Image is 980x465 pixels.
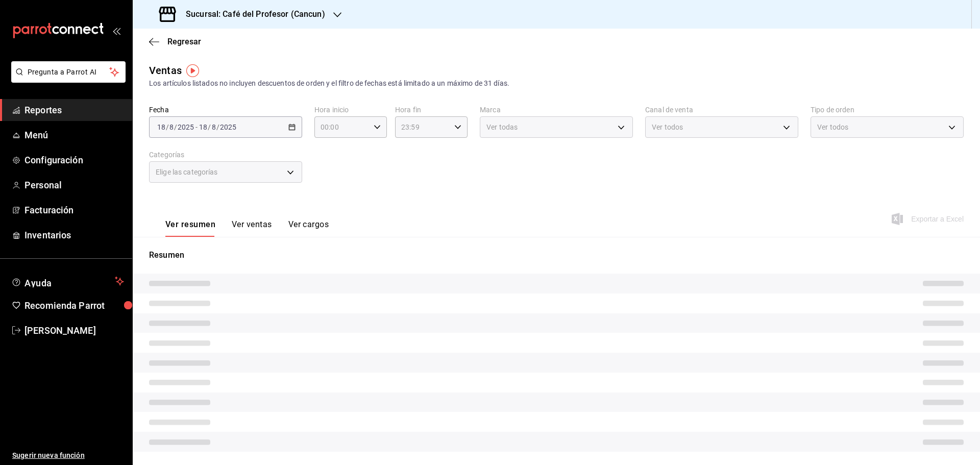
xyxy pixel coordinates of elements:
span: Ver todos [652,122,683,132]
input: -- [169,123,174,131]
span: Ver todos [817,122,848,132]
label: Marca [480,106,633,113]
label: Fecha [149,106,302,113]
span: Menú [24,128,124,142]
span: - [195,123,198,131]
label: Canal de venta [645,106,798,113]
input: -- [211,123,216,131]
button: Pregunta a Parrot AI [11,61,126,83]
span: [PERSON_NAME] [24,324,124,337]
span: Recomienda Parrot [24,299,124,312]
span: / [208,123,211,131]
span: Reportes [24,103,124,117]
input: ---- [177,123,194,131]
p: Resumen [149,249,964,261]
span: / [216,123,219,131]
input: ---- [219,123,237,131]
div: Ventas [149,63,182,78]
span: Pregunta a Parrot AI [28,67,110,78]
span: Sugerir nueva función [12,450,124,461]
span: Facturación [24,203,124,217]
span: Regresar [167,37,201,46]
span: / [174,123,177,131]
span: Configuración [24,153,124,167]
div: Los artículos listados no incluyen descuentos de orden y el filtro de fechas está limitado a un m... [149,78,964,89]
h3: Sucursal: Café del Profesor (Cancun) [178,8,325,20]
button: Regresar [149,37,201,46]
span: Ayuda [24,275,111,287]
label: Hora inicio [314,106,387,113]
span: Ver todas [486,122,518,132]
button: Ver resumen [165,219,215,237]
img: Tooltip marker [186,64,199,77]
input: -- [199,123,208,131]
button: open_drawer_menu [112,27,120,35]
label: Tipo de orden [811,106,964,113]
button: Ver ventas [232,219,272,237]
label: Hora fin [395,106,468,113]
div: navigation tabs [165,219,329,237]
span: Elige las categorías [156,167,218,177]
label: Categorías [149,151,302,158]
input: -- [157,123,166,131]
span: / [166,123,169,131]
span: Personal [24,178,124,192]
span: Inventarios [24,228,124,242]
button: Ver cargos [288,219,329,237]
a: Pregunta a Parrot AI [7,74,126,85]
